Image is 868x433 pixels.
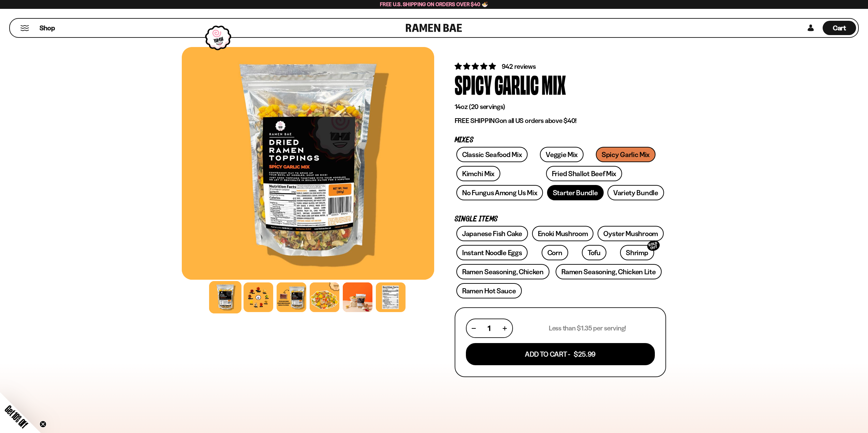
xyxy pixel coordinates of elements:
a: Corn [542,245,568,260]
button: Close teaser [40,421,46,428]
span: Free U.S. Shipping on Orders over $40 🍜 [380,1,488,7]
p: on all US orders above $40! [455,117,666,125]
a: Ramen Seasoning, Chicken [456,264,549,279]
div: Garlic [495,71,539,97]
a: No Fungus Among Us Mix [456,185,543,200]
span: 942 reviews [502,62,536,71]
span: 4.75 stars [455,62,497,71]
a: Ramen Seasoning, Chicken Lite [556,264,661,279]
a: Instant Noodle Eggs [456,245,528,260]
a: Veggie Mix [540,147,584,162]
p: 14oz (20 servings) [455,103,666,111]
p: Mixes [455,137,666,143]
span: Get 10% Off [3,403,30,430]
button: Mobile Menu Trigger [20,25,29,31]
div: Mix [542,71,566,97]
button: Add To Cart - $25.99 [466,343,655,365]
a: Oyster Mushroom [598,226,664,241]
a: Variety Bundle [607,185,664,200]
a: Japanese Fish Cake [456,226,528,241]
p: Single Items [455,216,666,222]
a: Enoki Mushroom [532,226,594,241]
div: Spicy [455,71,492,97]
strong: FREE SHIPPING [455,117,500,125]
span: Cart [833,24,846,32]
a: Cart [823,19,856,37]
a: Classic Seafood Mix [456,147,528,162]
a: ShrimpSOLD OUT [620,245,654,260]
div: SOLD OUT [646,239,661,252]
a: Starter Bundle [547,185,604,200]
a: Tofu [582,245,606,260]
a: Ramen Hot Sauce [456,283,522,298]
a: Shop [40,21,55,35]
a: Kimchi Mix [456,166,500,181]
span: 1 [488,324,490,333]
span: Shop [40,24,55,33]
a: Fried Shallot Beef Mix [546,166,622,181]
p: Less than $1.35 per serving! [549,324,626,333]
